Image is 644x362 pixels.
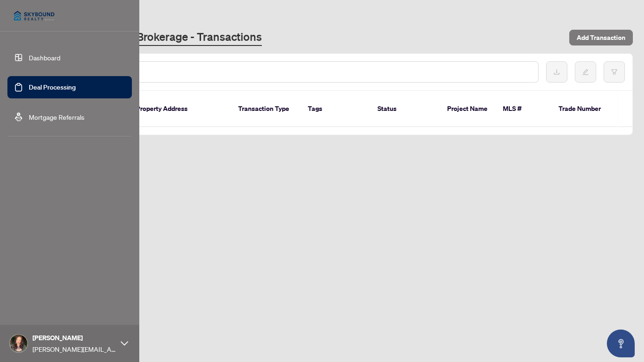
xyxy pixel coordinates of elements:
[33,333,116,343] span: [PERSON_NAME]
[546,61,567,83] button: download
[575,61,596,83] button: edit
[604,61,625,83] button: filter
[569,30,633,45] button: Add Transaction
[577,30,625,45] span: Add Transaction
[29,113,85,121] a: Mortgage Referrals
[300,91,370,127] th: Tags
[607,330,635,357] button: Open asap
[29,83,76,91] a: Deal Processing
[29,53,60,62] a: Dashboard
[7,5,61,27] img: logo
[370,91,440,127] th: Status
[10,335,27,352] img: Profile Icon
[551,91,616,127] th: Trade Number
[231,91,300,127] th: Transaction Type
[48,29,262,46] a: Skybound Realty, Brokerage - Transactions
[440,91,495,127] th: Project Name
[129,91,231,127] th: Property Address
[495,91,551,127] th: MLS #
[33,344,116,354] span: [PERSON_NAME][EMAIL_ADDRESS][DOMAIN_NAME]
